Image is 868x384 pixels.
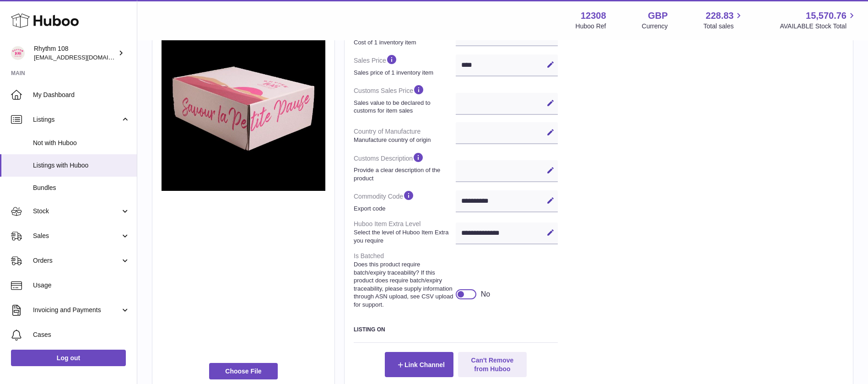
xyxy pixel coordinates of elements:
[11,46,25,60] img: orders@rhythm108.com
[354,186,456,216] dt: Commodity Code
[354,216,456,248] dt: Huboo Item Extra Level
[354,136,453,144] strong: Manufacture country of origin
[33,91,130,99] span: My Dashboard
[33,306,120,314] span: Invoicing and Payments
[33,161,130,170] span: Listings with Huboo
[354,148,456,186] dt: Customs Description
[354,248,456,312] dt: Is Batched
[354,69,453,77] strong: Sales price of 1 inventory item
[34,44,116,62] div: Rhythm 108
[706,10,733,22] span: 228.83
[33,139,130,147] span: Not with Huboo
[780,10,857,31] a: 15,570.76 AVAILABLE Stock Total
[33,207,120,216] span: Stock
[703,10,744,31] a: 228.83 Total sales
[780,22,857,31] span: AVAILABLE Stock Total
[648,10,668,22] strong: GBP
[354,99,453,115] strong: Sales value to be declared to customs for item sales
[354,50,456,80] dt: Sales Price
[11,350,126,366] a: Log out
[354,228,453,244] strong: Select the level of Huboo Item Extra you require
[703,22,744,31] span: Total sales
[34,54,135,61] span: [EMAIL_ADDRESS][DOMAIN_NAME]
[458,352,527,377] button: Can't Remove from Huboo
[354,260,453,308] strong: Does this product require batch/expiry traceability? If this product does require batch/expiry tr...
[354,166,453,182] strong: Provide a clear description of the product
[581,10,606,22] strong: 12308
[33,184,130,192] span: Bundles
[162,27,325,191] img: 123081684744870.jpg
[385,352,453,377] button: Link Channel
[33,256,120,265] span: Orders
[354,205,453,213] strong: Export code
[481,289,490,299] div: No
[33,115,120,124] span: Listings
[33,330,130,339] span: Cases
[354,326,558,333] h3: Listing On
[209,363,278,379] span: Choose File
[354,124,456,147] dt: Country of Manufacture
[576,22,606,31] div: Huboo Ref
[33,232,120,240] span: Sales
[354,38,453,47] strong: Cost of 1 inventory item
[354,80,456,118] dt: Customs Sales Price
[642,22,668,31] div: Currency
[806,10,846,22] span: 15,570.76
[33,281,130,290] span: Usage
